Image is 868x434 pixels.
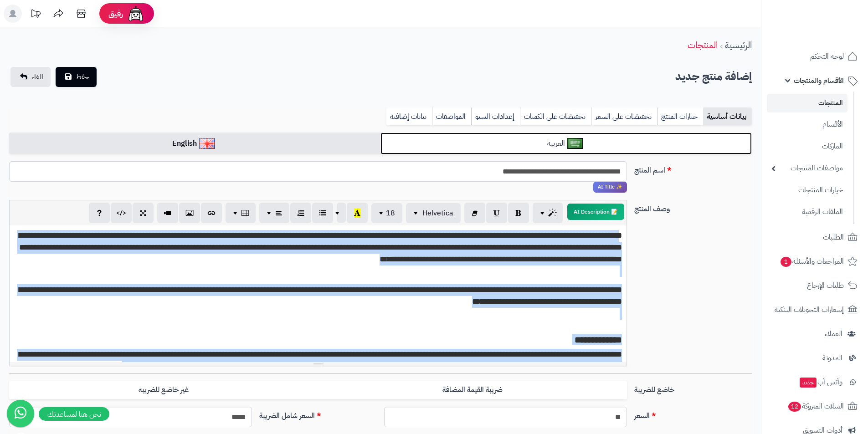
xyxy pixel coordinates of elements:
[825,327,842,340] span: العملاء
[767,323,863,345] a: العملاء
[775,303,844,316] span: إشعارات التحويلات البنكية
[767,371,863,393] a: وآتس آبجديد
[780,255,844,268] span: المراجعات والأسئلة
[56,67,97,87] button: حفظ
[767,226,863,248] a: الطلبات
[703,107,752,126] a: بيانات أساسية
[631,381,755,395] label: خاضع للضريبة
[822,352,842,364] span: المدونة
[800,378,817,388] span: جديد
[108,8,123,19] span: رفيق
[767,158,847,178] a: مواصفات المنتجات
[767,299,863,321] a: إشعارات التحويلات البنكية
[127,5,145,23] img: ai-face.png
[806,25,859,44] img: logo-2.png
[767,275,863,296] a: طلبات الإرجاع
[767,347,863,369] a: المدونة
[799,376,842,388] span: وآتس آب
[432,107,471,126] a: المواصفات
[76,71,89,82] span: حفظ
[767,180,847,200] a: خيارات المنتجات
[788,402,801,412] span: 12
[631,161,755,176] label: اسم المنتج
[371,203,402,223] button: 18
[823,231,844,244] span: الطلبات
[386,208,395,219] span: 18
[24,5,47,25] a: تحديثات المنصة
[31,71,43,82] span: الغاء
[787,400,844,413] span: السلات المتروكة
[520,107,591,126] a: تخفيضات على الكميات
[688,38,718,52] a: المنتجات
[593,182,627,193] span: انقر لاستخدام رفيقك الذكي
[767,137,847,156] a: الماركات
[318,381,627,399] label: ضريبة القيمة المضافة
[386,107,432,126] a: بيانات إضافية
[767,395,863,417] a: السلات المتروكة12
[567,138,583,149] img: العربية
[631,407,755,421] label: السعر
[631,200,755,214] label: وصف المنتج
[422,208,453,219] span: Helvetica
[406,203,461,223] button: Helvetica
[807,279,844,292] span: طلبات الإرجاع
[567,204,624,220] button: 📝 AI Description
[794,74,844,87] span: الأقسام والمنتجات
[471,107,520,126] a: إعدادات السيو
[767,94,847,112] a: المنتجات
[380,133,752,155] a: العربية
[767,46,863,67] a: لوحة التحكم
[767,115,847,134] a: الأقسام
[9,381,318,399] label: غير خاضع للضريبه
[591,107,657,126] a: تخفيضات على السعر
[10,67,51,87] a: الغاء
[675,67,752,86] h2: إضافة منتج جديد
[781,257,791,267] span: 1
[256,407,380,421] label: السعر شامل الضريبة
[199,138,215,149] img: English
[657,107,703,126] a: خيارات المنتج
[725,38,752,52] a: الرئيسية
[767,250,863,272] a: المراجعات والأسئلة1
[810,50,844,63] span: لوحة التحكم
[9,133,380,155] a: English
[767,202,847,222] a: الملفات الرقمية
